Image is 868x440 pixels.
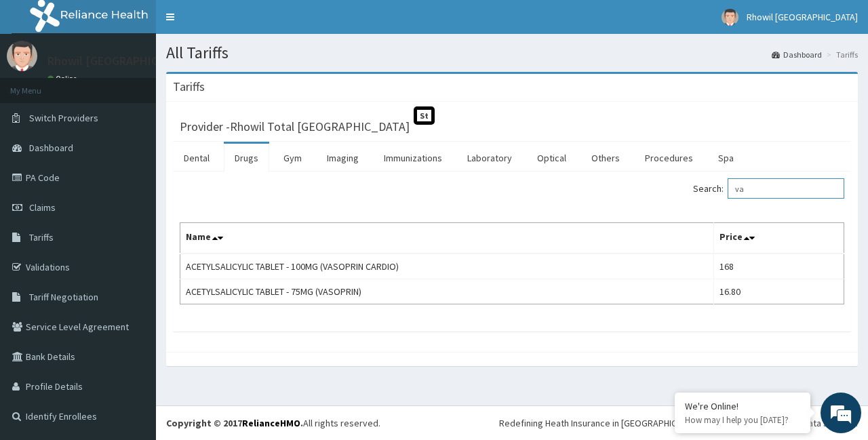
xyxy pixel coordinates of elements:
[273,144,313,172] a: Gym
[713,254,844,279] td: 168
[7,41,37,71] img: User Image
[71,76,228,94] div: Chat with us now
[222,7,255,39] div: Minimize live chat window
[25,68,55,102] img: d_794563401_company_1708531726252_794563401
[499,416,858,430] div: Redefining Heath Insurance in [GEOGRAPHIC_DATA] using Telemedicine and Data Science!
[713,223,844,254] th: Price
[713,279,844,304] td: 16.80
[685,400,800,412] div: We're Online!
[242,417,300,429] a: RelianceHMO
[526,144,577,172] a: Optical
[414,106,435,125] span: St
[707,144,745,172] a: Spa
[180,223,714,254] th: Name
[685,414,800,426] p: How may I help you today?
[728,178,844,199] input: Search:
[580,144,631,172] a: Others
[166,417,303,429] strong: Copyright © 2017 .
[373,144,453,172] a: Immunizations
[166,44,858,62] h1: All Tariffs
[316,144,370,172] a: Imaging
[29,142,73,154] span: Dashboard
[180,279,714,304] td: ACETYLSALICYLIC TABLET - 75MG (VASOPRIN)
[747,11,858,23] span: Rhowil [GEOGRAPHIC_DATA]
[29,231,54,243] span: Tariffs
[47,74,80,83] a: Online
[29,112,98,124] span: Switch Providers
[634,144,704,172] a: Procedures
[693,178,844,199] label: Search:
[823,49,858,60] li: Tariffs
[156,405,868,440] footer: All rights reserved.
[173,144,220,172] a: Dental
[180,121,410,133] h3: Provider - Rhowil Total [GEOGRAPHIC_DATA]
[180,254,714,279] td: ACETYLSALICYLIC TABLET - 100MG (VASOPRIN CARDIO)
[772,49,822,60] a: Dashboard
[722,9,738,26] img: User Image
[29,291,98,303] span: Tariff Negotiation
[29,201,56,214] span: Claims
[47,55,197,67] p: Rhowil [GEOGRAPHIC_DATA]
[7,295,258,342] textarea: Type your message and hit 'Enter'
[79,133,187,270] span: We're online!
[456,144,523,172] a: Laboratory
[173,81,205,93] h3: Tariffs
[224,144,269,172] a: Drugs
